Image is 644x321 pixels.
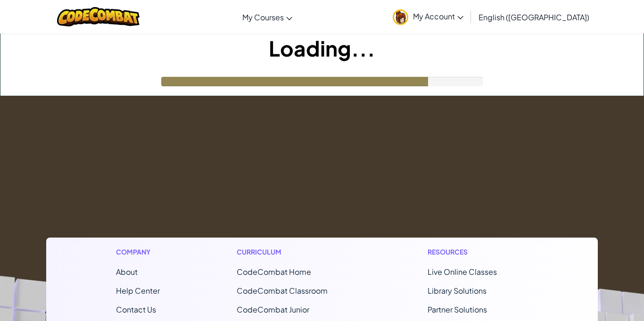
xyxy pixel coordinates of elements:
span: CodeCombat Home [237,267,311,277]
a: Live Online Classes [428,267,497,277]
h1: Curriculum [237,247,351,257]
span: My Account [413,11,463,21]
span: My Courses [242,12,284,22]
a: Library Solutions [428,286,487,296]
a: My Account [388,2,468,32]
a: Partner Solutions [428,305,487,314]
a: CodeCombat Classroom [237,286,328,296]
h1: Loading... [0,33,644,63]
a: Help Center [116,286,160,296]
span: English ([GEOGRAPHIC_DATA]) [479,12,589,22]
h1: Resources [428,247,528,257]
img: CodeCombat logo [57,7,140,26]
img: avatar [393,9,408,25]
a: About [116,267,138,277]
h1: Company [116,247,160,257]
span: Contact Us [116,305,156,314]
a: CodeCombat Junior [237,305,309,314]
a: English ([GEOGRAPHIC_DATA]) [474,4,594,30]
a: My Courses [238,4,297,30]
